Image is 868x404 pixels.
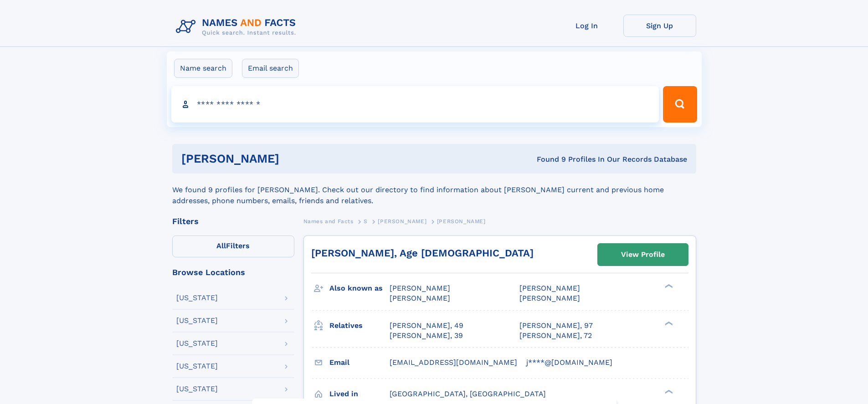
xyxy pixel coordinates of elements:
[242,59,299,78] label: Email search
[519,321,593,331] a: [PERSON_NAME], 97
[390,284,450,292] span: [PERSON_NAME]
[408,154,687,164] div: Found 9 Profiles In Our Records Database
[181,153,408,164] h1: [PERSON_NAME]
[519,284,580,292] span: [PERSON_NAME]
[378,215,426,227] a: [PERSON_NAME]
[437,218,486,225] span: [PERSON_NAME]
[390,294,450,302] span: [PERSON_NAME]
[176,363,218,370] div: [US_STATE]
[176,317,218,324] div: [US_STATE]
[519,331,592,341] a: [PERSON_NAME], 72
[172,268,294,276] div: Browse Locations
[390,389,546,398] span: [GEOGRAPHIC_DATA], [GEOGRAPHIC_DATA]
[663,320,673,326] div: ❯
[663,389,673,394] div: ❯
[176,294,218,302] div: [US_STATE]
[364,215,368,227] a: S
[172,217,294,225] div: Filters
[329,281,390,296] h3: Also known as
[390,321,463,331] a: [PERSON_NAME], 49
[663,283,673,289] div: ❯
[550,15,623,37] a: Log In
[663,86,697,123] button: Search Button
[598,244,688,266] a: View Profile
[172,15,303,39] img: Logo Names and Facts
[390,358,517,367] span: [EMAIL_ADDRESS][DOMAIN_NAME]
[329,355,390,370] h3: Email
[172,235,294,257] label: Filters
[621,244,665,265] div: View Profile
[303,215,354,227] a: Names and Facts
[171,86,659,123] input: search input
[311,247,534,259] a: [PERSON_NAME], Age [DEMOGRAPHIC_DATA]
[176,385,218,393] div: [US_STATE]
[172,174,696,206] div: We found 9 profiles for [PERSON_NAME]. Check out our directory to find information about [PERSON_...
[174,59,232,78] label: Name search
[329,318,390,333] h3: Relatives
[623,15,696,37] a: Sign Up
[329,386,390,402] h3: Lived in
[519,294,580,302] span: [PERSON_NAME]
[364,218,368,225] span: S
[216,241,226,250] span: All
[378,218,426,225] span: [PERSON_NAME]
[390,331,463,341] a: [PERSON_NAME], 39
[176,340,218,347] div: [US_STATE]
